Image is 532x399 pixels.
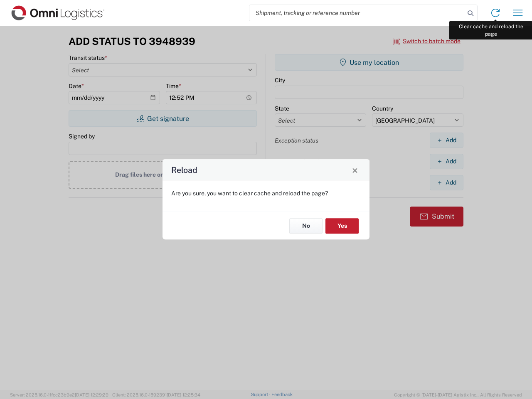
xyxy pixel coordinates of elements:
h4: Reload [171,164,197,176]
button: Close [349,164,361,176]
input: Shipment, tracking or reference number [249,5,465,21]
button: Yes [325,218,359,234]
button: No [289,218,323,234]
p: Are you sure, you want to clear cache and reload the page? [171,190,361,197]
